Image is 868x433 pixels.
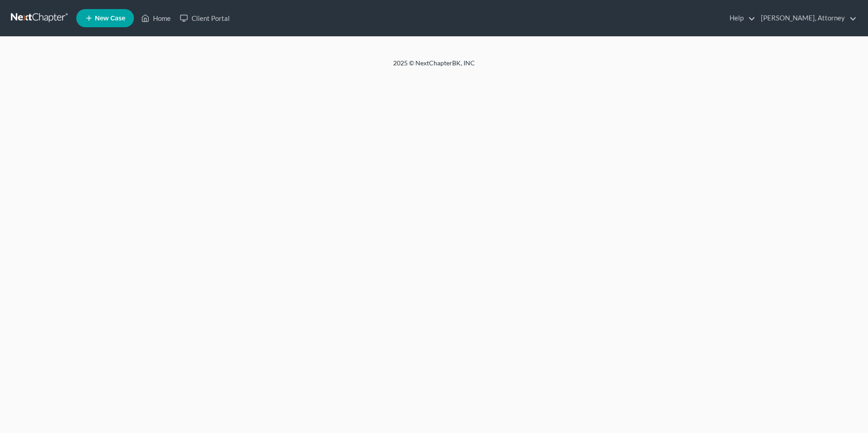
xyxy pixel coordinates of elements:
[76,9,134,27] new-legal-case-button: New Case
[175,59,693,75] div: 2025 © NextChapterBK, INC
[725,10,755,26] a: Help
[175,10,234,26] a: Client Portal
[756,10,857,26] a: [PERSON_NAME], Attorney
[137,10,175,26] a: Home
